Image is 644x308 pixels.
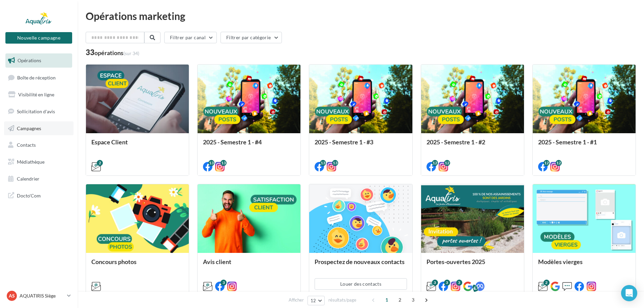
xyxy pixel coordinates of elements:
[5,289,72,302] a: AS AQUATIRIS Siège
[17,142,36,148] span: Contacts
[17,191,41,200] span: Docto'Com
[432,160,438,166] div: 12
[94,50,139,56] div: opérations
[9,292,15,299] span: AS
[221,280,227,286] div: 3
[308,296,325,305] button: 12
[408,294,418,305] span: 3
[289,297,304,303] span: Afficher
[538,258,583,265] span: Modèles vierges
[203,258,231,265] span: Avis client
[17,109,55,114] span: Sollicitation d'avis
[4,138,74,152] a: Contacts
[444,280,450,286] div: 3
[4,172,74,186] a: Calendrier
[4,104,74,119] a: Sollicitation d'avis
[311,298,316,303] span: 12
[208,160,214,166] div: 13
[432,280,438,286] div: 3
[221,32,282,43] button: Filtrer par catégorie
[444,160,450,166] div: 12
[97,160,103,166] div: 2
[18,92,54,97] span: Visibilité en ligne
[544,160,550,166] div: 12
[18,57,41,63] span: Opérations
[427,258,485,265] span: Portes-ouvertes 2025
[544,280,550,286] div: 2
[221,160,227,166] div: 13
[4,70,74,85] a: Boîte de réception
[556,160,562,166] div: 12
[203,138,262,146] span: 2025 - Semestre 1 - #4
[164,32,217,43] button: Filtrer par canal
[381,294,392,305] span: 1
[538,138,597,146] span: 2025 - Semestre 1 - #1
[328,297,356,303] span: résultats/page
[91,258,137,265] span: Concours photos
[315,138,373,146] span: 2025 - Semestre 1 - #3
[621,285,637,301] div: Open Intercom Messenger
[315,278,407,290] button: Louer des contacts
[4,155,74,169] a: Médiathèque
[86,49,139,56] div: 33
[123,50,139,56] span: (sur 34)
[20,292,64,299] p: AQUATIRIS Siège
[17,125,41,131] span: Campagnes
[4,53,74,68] a: Opérations
[5,32,72,44] button: Nouvelle campagne
[17,159,45,165] span: Médiathèque
[427,138,485,146] span: 2025 - Semestre 1 - #2
[456,280,462,286] div: 3
[86,11,636,21] div: Opérations marketing
[394,294,405,305] span: 2
[17,176,39,182] span: Calendrier
[332,160,338,166] div: 13
[4,121,74,136] a: Campagnes
[4,88,74,102] a: Visibilité en ligne
[17,74,56,80] span: Boîte de réception
[315,258,405,265] span: Prospectez de nouveaux contacts
[320,160,326,166] div: 13
[91,138,128,146] span: Espace Client
[4,188,74,203] a: Docto'Com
